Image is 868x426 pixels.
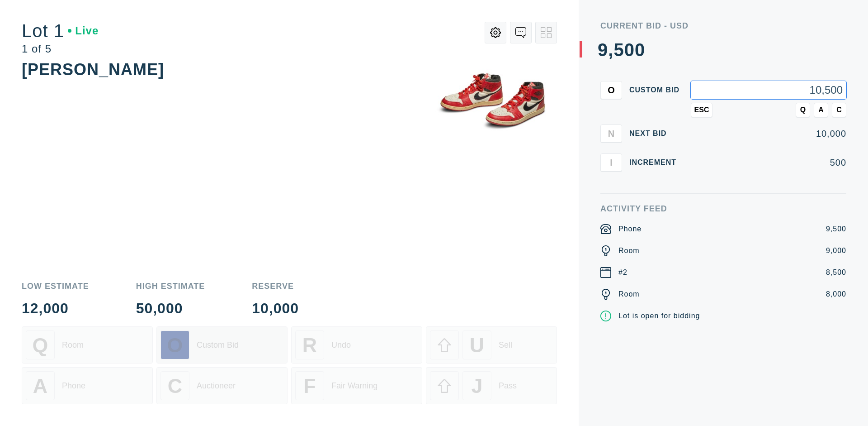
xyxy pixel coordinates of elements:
div: [PERSON_NAME] [22,60,164,79]
div: Reserve [252,282,299,290]
div: 10,000 [691,129,846,138]
button: CAuctioneer [156,367,288,404]
span: A [818,106,824,114]
button: N [600,124,622,143]
div: Activity Feed [600,205,846,213]
span: C [836,106,842,114]
div: Pass [499,381,517,391]
button: ESC [691,103,712,117]
button: FFair Warning [291,367,422,404]
div: Room [618,289,640,300]
div: Sell [499,340,512,350]
button: A [814,103,828,117]
button: QRoom [22,326,153,364]
div: 0 [635,41,645,59]
button: Q [796,103,810,117]
button: O [600,81,622,99]
button: C [832,103,846,117]
div: Auctioneer [197,381,236,391]
button: JPass [426,367,557,404]
div: #2 [618,267,627,278]
div: Live [68,25,99,36]
div: Lot 1 [22,22,99,40]
div: Phone [618,224,642,235]
div: 500 [691,158,846,167]
span: I [610,157,613,168]
div: Low Estimate [22,282,89,290]
span: O [608,85,615,95]
div: 9,500 [826,224,846,235]
div: 8,500 [826,267,846,278]
span: A [33,374,47,397]
div: Room [618,245,640,256]
div: 9,000 [826,245,846,256]
div: Fair Warning [331,381,377,391]
span: J [471,374,482,397]
span: N [608,128,614,139]
div: , [608,41,613,222]
button: RUndo [291,326,422,364]
div: Custom bid [629,86,684,94]
button: I [600,153,622,172]
span: ESC [694,106,709,114]
div: 1 of 5 [22,43,99,54]
div: Custom Bid [197,340,239,350]
div: Undo [331,340,351,350]
div: 9 [598,41,608,59]
button: USell [426,326,557,364]
span: R [302,334,317,357]
span: U [470,334,484,357]
div: 0 [624,41,635,59]
div: 12,000 [22,301,89,316]
span: O [167,334,183,357]
div: 10,000 [252,301,299,316]
button: OCustom Bid [156,326,288,364]
div: 8,000 [826,289,846,300]
span: C [168,374,182,397]
div: High Estimate [136,282,205,290]
button: APhone [22,367,153,404]
div: Room [62,340,84,350]
div: Increment [629,159,684,166]
div: 50,000 [136,301,205,316]
div: Phone [62,381,85,391]
div: Current Bid - USD [600,22,846,30]
div: Lot is open for bidding [618,311,700,321]
span: Q [33,334,48,357]
span: F [303,374,316,397]
div: 5 [613,41,624,59]
div: Next Bid [629,130,684,137]
span: Q [800,106,806,114]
